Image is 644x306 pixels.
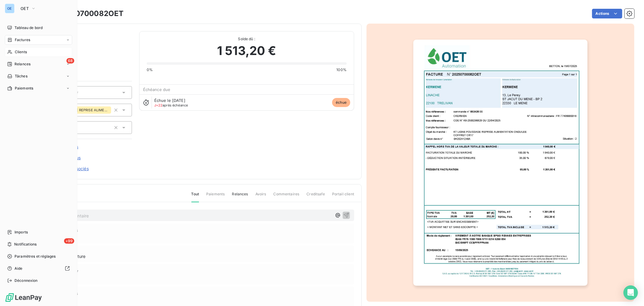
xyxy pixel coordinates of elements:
[64,238,74,244] span: +99
[14,278,38,283] span: Déconnexion
[154,98,185,103] span: Échue le [DATE]
[206,191,225,202] span: Paiements
[21,6,29,11] span: OET
[592,9,622,18] button: Actions
[191,191,199,202] span: Tout
[306,191,325,202] span: Creditsafe
[147,36,347,42] span: Solde dû :
[14,254,56,259] span: Paramètres et réglages
[336,67,347,73] span: 100%
[14,229,28,235] span: Imports
[14,266,23,271] span: Aide
[14,25,43,31] span: Tableau de bord
[413,40,587,286] img: invoice_thumbnail
[15,73,27,79] span: Tâches
[15,49,27,55] span: Clients
[274,191,300,202] span: Commentaires
[47,38,132,43] span: CKERMEN
[66,58,74,63] span: 68
[15,86,33,91] span: Paiements
[232,191,248,202] span: Relances
[147,67,153,73] span: 0%
[154,103,163,107] span: J+22
[5,293,42,302] img: Logo LeanPay
[14,61,30,67] span: Relances
[332,98,350,107] span: échue
[143,87,171,92] span: Échéance due
[255,191,266,202] span: Avoirs
[154,103,188,107] span: après échéance
[5,4,14,13] div: OE
[5,264,72,273] a: Aide
[14,242,37,247] span: Notifications
[623,285,638,300] div: Open Intercom Messenger
[217,42,276,60] span: 1 513,20 €
[56,8,123,19] h3: 20250700082OET
[15,37,30,43] span: Factures
[332,191,354,202] span: Portail client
